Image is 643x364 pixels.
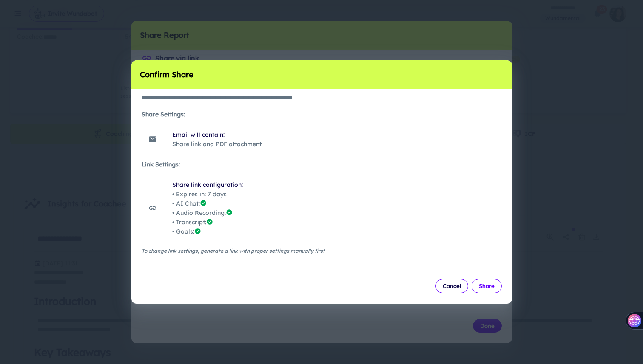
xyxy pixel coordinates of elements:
h6: Link Settings: [142,160,502,169]
button: Share [472,279,502,293]
span: To change link settings, generate a link with proper settings manually first [142,247,502,255]
h2: Confirm Share [131,60,512,89]
span: Share link configuration: [172,180,495,189]
button: Cancel [435,279,468,293]
span: • Expires in: 7 days • AI Chat: • Audio Recording: • Transcript: • Goals: [172,189,495,236]
span: Email will contain: [172,130,495,139]
h6: Share Settings: [142,110,502,119]
p: Share link and PDF attachment [172,139,495,149]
